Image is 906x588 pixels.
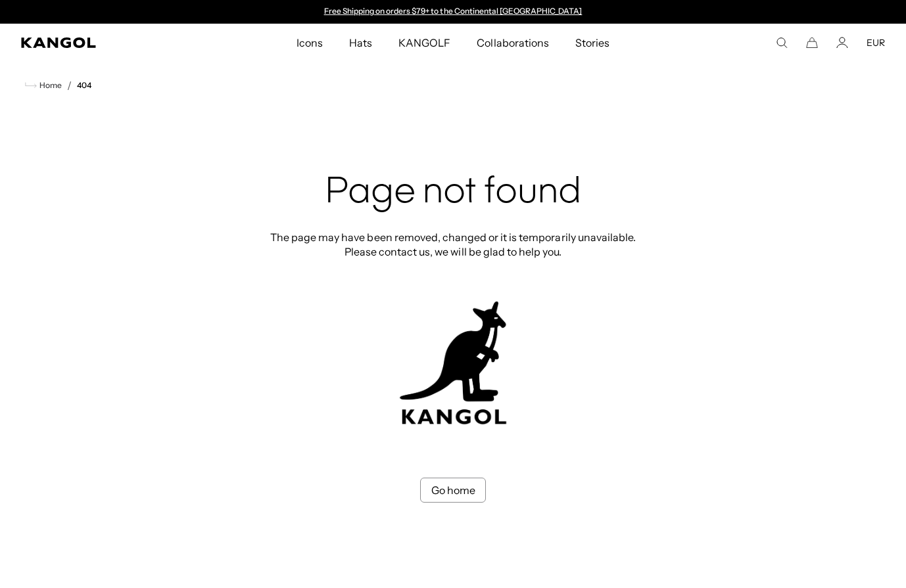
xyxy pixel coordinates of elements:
[562,24,623,62] a: Stories
[385,24,464,62] a: KANGOLF
[806,37,818,49] button: Cart
[836,37,848,49] a: Account
[318,7,588,17] div: Announcement
[62,78,72,93] li: /
[398,24,450,62] span: KANGOLF
[776,37,788,49] summary: Search here
[464,24,561,62] a: Collaborations
[21,37,196,48] a: Kangol
[25,79,62,91] a: Home
[318,7,588,17] div: 1 of 2
[318,7,588,17] slideshow-component: Announcement bar
[37,81,62,90] span: Home
[420,478,486,503] a: Go home
[336,24,385,62] a: Hats
[77,81,91,90] a: 404
[477,24,548,62] span: Collaborations
[324,6,583,16] a: Free Shipping on orders $79+ to the Continental [GEOGRAPHIC_DATA]
[575,24,609,62] span: Stories
[297,24,323,62] span: Icons
[397,301,509,425] img: kangol-404-logo.jpg
[266,172,640,214] h2: Page not found
[867,37,885,49] button: EUR
[266,230,640,259] p: The page may have been removed, changed or it is temporarily unavailable. Please contact us, we w...
[283,24,336,62] a: Icons
[349,24,372,62] span: Hats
